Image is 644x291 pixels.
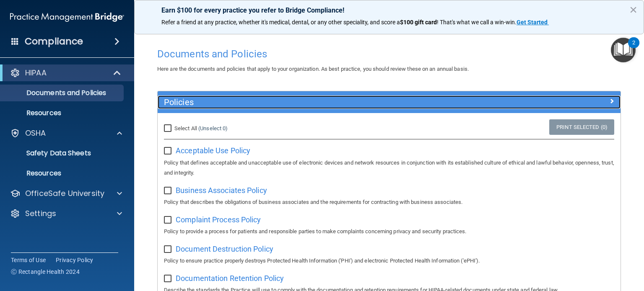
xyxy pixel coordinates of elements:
[629,3,637,16] button: Close
[25,128,46,138] p: OSHA
[611,38,636,62] button: Open Resource Center, 2 new notifications
[10,9,124,26] img: PMB logo
[174,125,197,131] span: Select All
[11,268,80,276] span: Ⓒ Rectangle Health 2024
[164,95,614,109] a: Policies
[400,19,437,26] strong: $100 gift card
[10,188,122,198] a: OfficeSafe University
[10,209,122,219] a: Settings
[157,49,621,59] h4: Documents and Policies
[10,128,122,138] a: OSHA
[176,186,267,195] span: Business Associates Policy
[632,43,635,54] div: 2
[25,68,47,78] p: HIPAA
[176,146,250,155] span: Acceptable Use Policy
[25,209,56,219] p: Settings
[164,125,174,132] input: Select All (Unselect 0)
[10,68,122,78] a: HIPAA
[11,256,46,264] a: Terms of Use
[164,256,614,266] p: Policy to ensure practice properly destroys Protected Health Information ('PHI') and electronic P...
[5,89,120,97] p: Documents and Policies
[164,197,614,207] p: Policy that describes the obligations of business associates and the requirements for contracting...
[164,98,499,107] h5: Policies
[161,19,400,26] span: Refer a friend at any practice, whether it's medical, dental, or any other speciality, and score a
[25,36,83,47] h4: Compliance
[164,158,614,178] p: Policy that defines acceptable and unacceptable use of electronic devices and network resources i...
[161,6,617,14] p: Earn $100 for every practice you refer to Bridge Compliance!
[157,66,469,72] span: Here are the documents and policies that apply to your organization. As best practice, you should...
[25,188,104,198] p: OfficeSafe University
[164,227,614,237] p: Policy to provide a process for patients and responsible parties to make complaints concerning pr...
[5,169,120,178] p: Resources
[517,19,548,26] strong: Get Started
[176,245,273,253] span: Document Destruction Policy
[198,125,228,131] a: (Unselect 0)
[176,215,261,224] span: Complaint Process Policy
[5,109,120,117] p: Resources
[437,19,517,26] span: ! That's what we call a win-win.
[176,274,284,283] span: Documentation Retention Policy
[56,256,93,264] a: Privacy Policy
[5,149,120,157] p: Safety Data Sheets
[517,19,549,26] a: Get Started
[549,119,614,135] a: Print Selected (0)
